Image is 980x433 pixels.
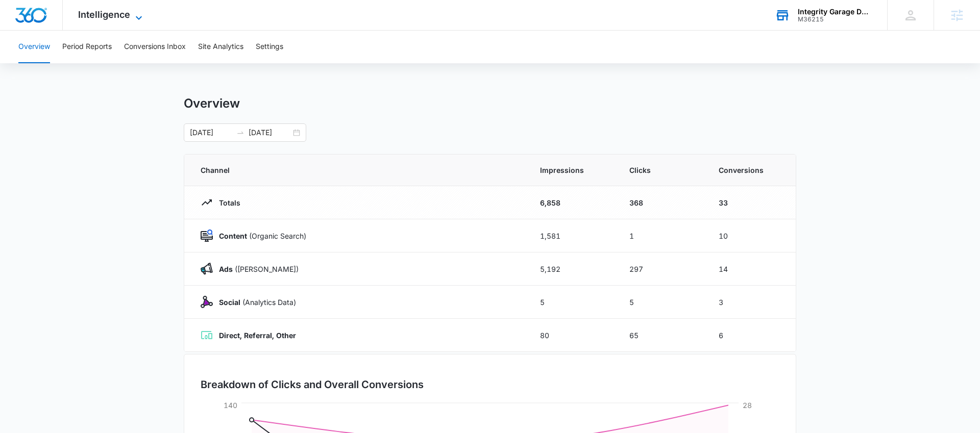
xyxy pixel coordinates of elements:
input: Start date [190,127,232,138]
strong: Direct, Referral, Other [219,331,296,340]
p: (Analytics Data) [213,297,296,308]
td: 297 [617,252,706,286]
div: account name [798,8,872,16]
p: ([PERSON_NAME]) [213,264,299,274]
strong: Social [219,298,240,307]
td: 3 [706,286,796,319]
td: 5,192 [528,252,617,286]
span: Conversions [719,165,779,175]
strong: Content [219,232,247,240]
td: 368 [617,186,706,219]
td: 5 [617,286,706,319]
td: 80 [528,319,617,352]
button: Site Analytics [198,31,243,63]
img: Social [201,296,213,308]
tspan: 28 [743,401,752,410]
img: Ads [201,263,213,275]
img: Content [201,230,213,242]
td: 6,858 [528,186,617,219]
div: account id [798,16,872,23]
button: Period Reports [62,31,112,63]
p: Totals [213,197,240,208]
span: Impressions [540,165,605,175]
td: 14 [706,252,796,286]
td: 33 [706,186,796,219]
td: 6 [706,319,796,352]
p: (Organic Search) [213,231,306,241]
span: swap-right [236,129,244,137]
td: 1,581 [528,219,617,252]
h1: Overview [184,96,240,111]
strong: Ads [219,265,233,273]
td: 5 [528,286,617,319]
tspan: 140 [224,401,237,410]
td: 10 [706,219,796,252]
button: Conversions Inbox [124,31,186,63]
input: End date [249,127,291,138]
button: Settings [256,31,283,63]
button: Overview [18,31,50,63]
span: Intelligence [78,9,130,20]
span: to [236,129,244,137]
h3: Breakdown of Clicks and Overall Conversions [201,377,424,392]
td: 1 [617,219,706,252]
span: Clicks [629,165,694,175]
td: 65 [617,319,706,352]
span: Channel [201,165,516,175]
